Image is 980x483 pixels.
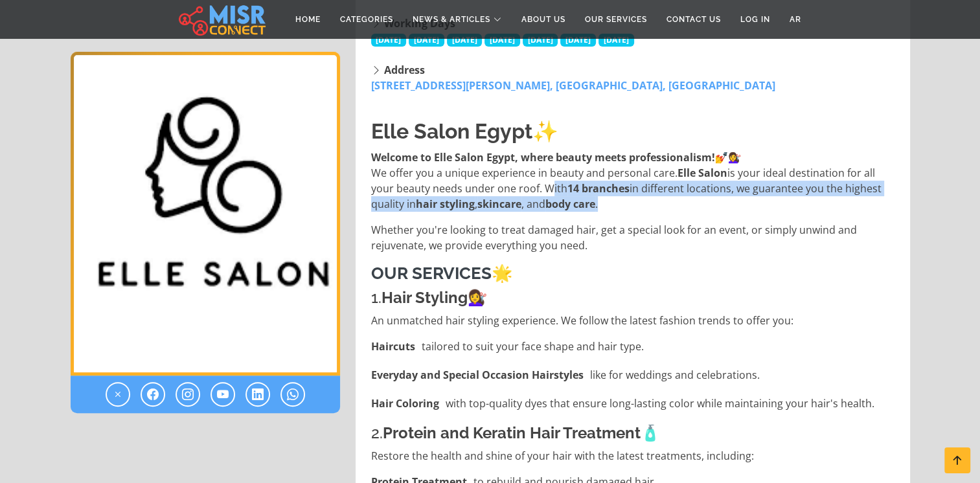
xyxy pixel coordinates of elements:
[371,424,897,443] h4: 2. 🧴
[330,7,403,32] a: Categories
[383,423,641,442] strong: Protein and Keratin Hair Treatment
[477,197,521,211] strong: skincare
[371,396,897,411] li: with top-quality dyes that ensure long-lasting color while maintaining your hair's health.
[382,288,468,307] strong: Hair Styling
[371,289,897,308] h4: 1. 💇‍♀️
[179,3,266,36] img: main.misr_connect
[416,197,475,211] strong: hair styling
[371,313,897,328] p: An unmatched hair styling experience. We follow the latest fashion trends to offer you:
[545,197,595,211] strong: body care
[371,396,439,411] strong: Hair Coloring
[731,7,780,32] a: Log in
[371,367,897,383] li: like for weddings and celebrations.
[71,52,340,376] div: 1 / 1
[403,7,512,32] a: News & Articles
[780,7,811,32] a: AR
[384,63,425,77] strong: Address
[71,52,340,376] img: Elle Salon Egypt
[371,339,897,354] li: tailored to suit your face shape and hair type.
[371,78,775,93] a: [STREET_ADDRESS][PERSON_NAME], [GEOGRAPHIC_DATA], [GEOGRAPHIC_DATA]
[575,7,657,32] a: Our Services
[567,181,630,196] strong: 14 branches
[371,264,492,283] strong: Our Services
[371,264,897,284] h3: 🌟
[371,222,897,253] p: Whether you're looking to treat damaged hair, get a special look for an event, or simply unwind a...
[371,339,415,354] strong: Haircuts
[371,119,532,143] strong: Elle Salon Egypt
[657,7,731,32] a: Contact Us
[371,367,584,383] strong: Everyday and Special Occasion Hairstyles
[371,119,897,144] h2: ✨
[413,14,490,25] span: News & Articles
[371,150,715,164] strong: Welcome to Elle Salon Egypt, where beauty meets professionalism!
[512,7,575,32] a: About Us
[371,448,897,464] p: Restore the health and shine of your hair with the latest treatments, including:
[678,166,727,180] strong: Elle Salon
[286,7,330,32] a: Home
[371,150,897,212] p: 💅💇‍♀️ We offer you a unique experience in beauty and personal care. is your ideal destination for...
